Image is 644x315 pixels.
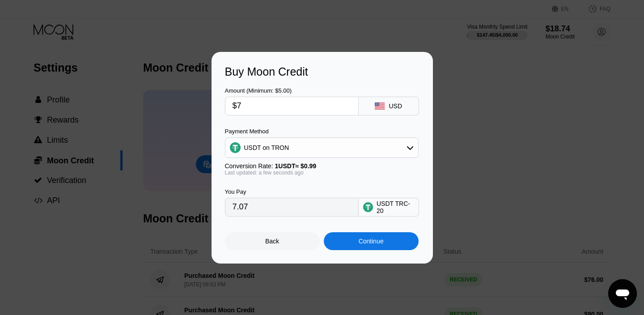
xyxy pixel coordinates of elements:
[225,65,419,78] div: Buy Moon Credit
[324,232,419,250] div: Continue
[389,102,402,110] div: USD
[225,170,419,176] div: Last updated: a few seconds ago
[225,128,419,135] div: Payment Method
[225,188,359,195] div: You Pay
[265,238,279,245] div: Back
[225,139,418,157] div: USDT on TRON
[233,97,351,115] input: $0.00
[359,238,384,245] div: Continue
[225,162,419,170] div: Conversion Rate:
[608,279,637,308] iframe: Przycisk umożliwiający otwarcie okna komunikatora
[244,144,289,151] div: USDT on TRON
[275,162,317,170] span: 1 USDT ≈ $0.99
[225,87,359,94] div: Amount (Minimum: $5.00)
[377,200,414,214] div: USDT TRC-20
[225,232,320,250] div: Back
